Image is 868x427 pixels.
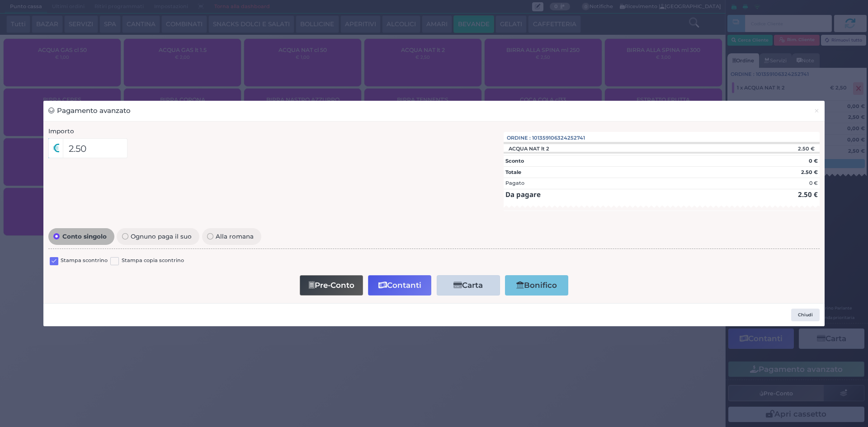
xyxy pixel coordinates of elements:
[801,169,818,175] strong: 2.50 €
[809,101,825,121] button: Chiudi
[300,275,363,296] button: Pre-Conto
[437,275,500,296] button: Carta
[505,158,524,164] strong: Sconto
[505,179,524,187] div: Pagato
[505,190,541,199] strong: Da pagare
[507,134,531,142] span: Ordine :
[505,169,521,175] strong: Totale
[809,158,818,164] strong: 0 €
[63,138,127,158] input: Es. 30.99
[814,106,820,116] span: ×
[504,145,554,152] div: ACQUA NAT lt 2
[809,179,818,187] div: 0 €
[61,257,108,265] label: Stampa scontrino
[122,257,184,265] label: Stampa copia scontrino
[505,275,568,296] button: Bonifico
[532,134,585,142] span: 101359106324252741
[741,145,820,152] div: 2.50 €
[60,233,109,239] span: Conto singolo
[798,190,818,199] strong: 2.50 €
[128,233,194,239] span: Ognuno paga il suo
[48,127,74,136] label: Importo
[213,233,256,239] span: Alla romana
[48,106,131,116] h3: Pagamento avanzato
[791,309,820,321] button: Chiudi
[368,275,431,296] button: Contanti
